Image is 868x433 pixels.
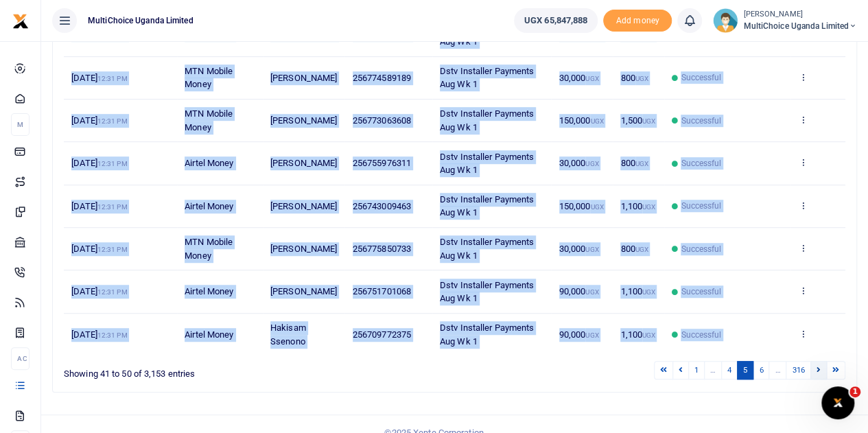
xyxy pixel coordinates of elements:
span: [PERSON_NAME] [270,73,337,83]
span: Dstv Installer Payments Aug Wk 1 [440,108,534,132]
a: 5 [737,361,753,379]
small: 12:31 PM [97,288,128,296]
iframe: Intercom live chat [821,386,854,419]
small: UGX [585,75,598,82]
small: UGX [585,160,598,167]
small: UGX [635,246,648,253]
span: MTN Mobile Money [185,237,233,261]
span: [DATE] [71,115,127,126]
span: Successful [681,157,721,169]
span: 90,000 [559,286,599,296]
a: profile-user [PERSON_NAME] MultiChoice Uganda Limited [713,8,857,33]
img: profile-user [713,8,738,33]
span: 1,100 [620,329,655,340]
small: UGX [642,117,655,125]
span: Successful [681,285,721,298]
span: 256751701068 [353,286,411,296]
span: Dstv Installer Payments Aug Wk 1 [440,23,534,47]
small: UGX [635,160,648,167]
small: UGX [590,203,603,211]
small: 12:31 PM [97,246,128,253]
span: [PERSON_NAME] [270,201,337,211]
span: Successful [681,71,721,84]
small: UGX [635,75,648,82]
span: 800 [620,158,648,168]
span: MTN Mobile Money [185,66,233,90]
small: UGX [642,288,655,296]
span: Dstv Installer Payments Aug Wk 1 [440,152,534,176]
span: 150,000 [559,115,604,126]
span: [PERSON_NAME] [270,158,337,168]
span: [DATE] [71,158,127,168]
span: Airtel Money [185,329,233,340]
span: 800 [620,73,648,83]
span: 800 [620,244,648,254]
span: 30,000 [559,158,599,168]
li: Wallet ballance [508,8,603,33]
span: UGX 65,847,888 [524,14,587,27]
a: 4 [721,361,738,379]
a: UGX 65,847,888 [514,8,598,33]
span: 1,100 [620,286,655,296]
span: Airtel Money [185,286,233,296]
a: 6 [753,361,769,379]
span: 90,000 [559,329,599,340]
small: 12:31 PM [97,160,128,167]
span: 256775850733 [353,244,411,254]
a: 1 [688,361,705,379]
img: logo-small [12,13,29,30]
small: 12:31 PM [97,117,128,125]
span: MTN Mobile Money [185,108,233,132]
small: UGX [585,246,598,253]
span: 256755976311 [353,158,411,168]
small: 12:31 PM [97,331,128,339]
span: Dstv Installer Payments Aug Wk 1 [440,66,534,90]
span: Airtel Money [185,201,233,211]
li: Toup your wallet [603,10,672,32]
small: UGX [642,203,655,211]
a: Add money [603,14,672,25]
a: 316 [786,361,810,379]
span: 1 [849,386,860,397]
span: 1,500 [620,115,655,126]
span: Hakisam Ssenono [270,323,306,347]
span: [DATE] [71,73,127,83]
span: Dstv Installer Payments Aug Wk 1 [440,323,534,347]
small: [PERSON_NAME] [743,9,857,21]
span: Add money [603,10,672,32]
span: 256709772375 [353,329,411,340]
span: 150,000 [559,201,604,211]
span: Airtel Money [185,158,233,168]
div: Showing 41 to 50 of 3,153 entries [64,360,384,381]
span: 30,000 [559,73,599,83]
span: [PERSON_NAME] [270,286,337,296]
span: Dstv Installer Payments Aug Wk 1 [440,280,534,304]
small: UGX [642,331,655,339]
li: Ac [11,347,30,370]
span: Dstv Installer Payments Aug Wk 1 [440,194,534,218]
span: MultiChoice Uganda Limited [82,14,199,27]
span: Dstv Installer Payments Aug Wk 1 [440,237,534,261]
small: 12:31 PM [97,203,128,211]
small: UGX [590,117,603,125]
span: 256774589189 [353,73,411,83]
span: [DATE] [71,244,127,254]
span: Successful [681,329,721,341]
span: Successful [681,200,721,212]
small: UGX [585,288,598,296]
li: M [11,113,30,136]
small: UGX [585,331,598,339]
span: 1,100 [620,201,655,211]
span: [DATE] [71,201,127,211]
small: 12:31 PM [97,75,128,82]
span: 256773063608 [353,115,411,126]
span: 30,000 [559,244,599,254]
a: logo-small logo-large logo-large [12,15,29,25]
span: [DATE] [71,286,127,296]
span: Successful [681,243,721,255]
span: MultiChoice Uganda Limited [743,20,857,32]
span: [PERSON_NAME] [270,244,337,254]
span: [DATE] [71,329,127,340]
span: 256743009463 [353,201,411,211]
span: Successful [681,115,721,127]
